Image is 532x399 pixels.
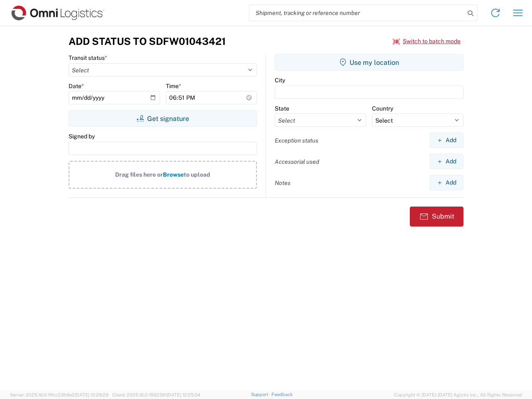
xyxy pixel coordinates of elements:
button: Add [430,154,463,169]
h3: Add Status to SDFW01043421 [69,35,226,47]
a: Feedback [271,392,293,397]
span: Copyright © [DATE]-[DATE] Agistix Inc., All Rights Reserved [394,391,522,399]
button: Submit [410,207,463,227]
span: Drag files here or [115,171,163,178]
span: [DATE] 12:25:34 [167,392,200,397]
button: Switch to batch mode [393,34,461,48]
span: to upload [184,171,210,178]
label: Accessorial used [275,158,319,165]
a: Support [251,392,272,397]
button: Get signature [69,110,257,127]
label: Date [69,82,84,90]
span: [DATE] 12:29:29 [75,392,108,397]
span: Client: 2025.16.0-1592391 [112,392,200,397]
label: Signed by [69,133,95,140]
label: State [275,105,289,112]
input: Shipment, tracking or reference number [249,5,465,21]
label: City [275,76,285,84]
button: Add [430,175,463,190]
span: Browse [163,171,184,178]
label: Notes [275,179,291,187]
label: Transit status [69,54,107,62]
label: Country [372,105,393,112]
span: Server: 2025.16.0-1ffcc23b9e2 [10,392,108,397]
label: Time [166,82,181,90]
label: Exception status [275,137,318,144]
button: Add [430,133,463,148]
button: Use my location [275,54,463,71]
